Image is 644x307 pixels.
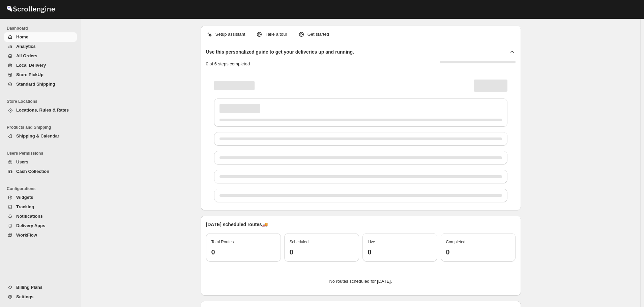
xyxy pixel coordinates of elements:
[16,44,36,49] span: Analytics
[16,195,33,200] span: Widgets
[211,278,510,285] p: No routes scheduled for [DATE].
[16,53,37,58] span: All Orders
[4,202,77,212] button: Tracking
[4,283,77,292] button: Billing Plans
[206,73,516,205] div: Page loading
[4,221,77,231] button: Delivery Apps
[16,294,33,299] span: Settings
[16,169,49,174] span: Cash Collection
[16,159,28,164] span: Users
[368,248,432,256] h3: 0
[211,240,234,244] span: Total Routes
[7,99,78,104] span: Store Locations
[7,26,78,31] span: Dashboard
[16,63,46,68] span: Local Delivery
[446,240,466,244] span: Completed
[4,131,77,141] button: Shipping & Calendar
[206,221,516,228] p: [DATE] scheduled routes 🚚
[4,51,77,61] button: All Orders
[16,108,69,113] span: Locations, Rules & Rates
[446,248,510,256] h3: 0
[16,214,43,219] span: Notifications
[368,240,375,244] span: Live
[16,34,28,39] span: Home
[4,32,77,42] button: Home
[290,240,309,244] span: Scheduled
[7,186,78,191] span: Configurations
[4,193,77,202] button: Widgets
[7,151,78,156] span: Users Permissions
[308,31,329,38] p: Get started
[290,248,354,256] h3: 0
[211,248,275,256] h3: 0
[4,212,77,221] button: Notifications
[16,82,55,87] span: Standard Shipping
[16,223,45,228] span: Delivery Apps
[215,31,245,38] p: Setup assistant
[16,72,43,77] span: Store PickUp
[4,42,77,51] button: Analytics
[4,105,77,115] button: Locations, Rules & Rates
[265,31,287,38] p: Take a tour
[7,125,78,130] span: Products and Shipping
[4,292,77,302] button: Settings
[4,231,77,240] button: WorkFlow
[16,285,42,290] span: Billing Plans
[206,49,354,55] h2: Use this personalized guide to get your deliveries up and running.
[206,61,250,67] p: 0 of 6 steps completed
[16,204,34,209] span: Tracking
[4,167,77,176] button: Cash Collection
[16,133,59,139] span: Shipping & Calendar
[4,157,77,167] button: Users
[16,233,37,238] span: WorkFlow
